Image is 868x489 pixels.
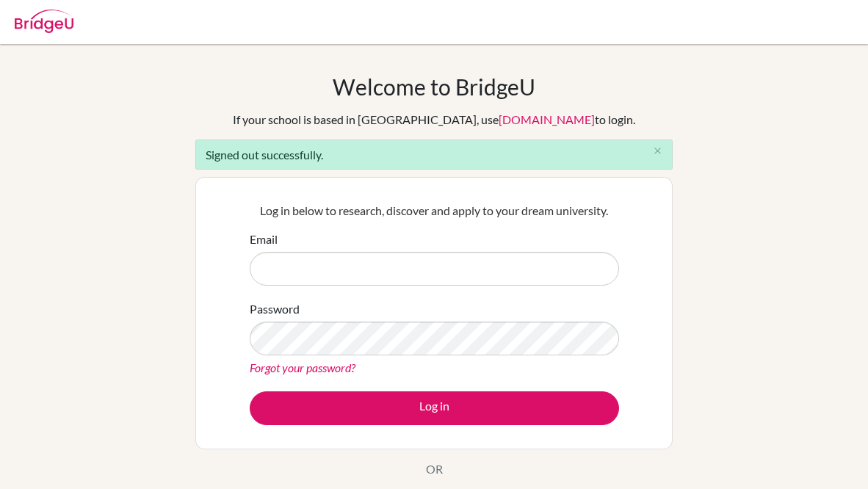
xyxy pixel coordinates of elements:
button: Close [643,140,672,162]
h1: Welcome to BridgeU [333,73,535,100]
a: [DOMAIN_NAME] [499,112,595,126]
a: Forgot your password? [250,361,355,374]
label: Password [250,300,300,318]
img: Bridge-U [15,10,73,33]
p: OR [426,460,443,478]
button: Log in [250,391,619,425]
div: Signed out successfully. [195,140,673,170]
label: Email [250,231,278,248]
i: close [652,145,663,156]
div: If your school is based in [GEOGRAPHIC_DATA], use to login. [233,111,635,128]
p: Log in below to research, discover and apply to your dream university. [250,202,619,220]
